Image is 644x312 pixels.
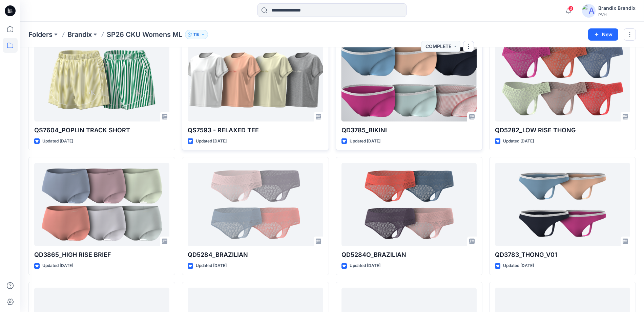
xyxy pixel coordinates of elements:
p: QS7604_POPLIN TRACK SHORT [34,126,169,135]
span: 3 [568,6,574,11]
p: Updated [DATE] [503,262,534,269]
p: Updated [DATE] [42,262,73,269]
p: 116 [193,31,200,38]
p: Updated [DATE] [42,138,73,145]
a: QD3785_BIKINI [341,38,477,121]
p: Updated [DATE] [350,262,380,269]
a: QD5284O_BRAZILIAN [341,163,477,246]
a: QD3865_HIGH RISE BRIEF [34,163,169,246]
p: QS7593 - RELAXED TEE [188,126,323,135]
div: PVH [598,12,636,17]
a: QD5282_LOW RISE THONG [495,38,630,121]
p: QD5282_LOW RISE THONG [495,126,630,135]
p: Updated [DATE] [196,262,227,269]
button: New [588,28,618,41]
a: QS7604_POPLIN TRACK SHORT [34,38,169,121]
p: QD5284_BRAZILIAN [188,250,323,260]
p: QD3785_BIKINI [341,126,477,135]
p: Updated [DATE] [503,138,534,145]
a: Brandix [67,30,92,39]
p: QD5284O_BRAZILIAN [341,250,477,260]
a: Folders [28,30,53,39]
p: Updated [DATE] [196,138,227,145]
img: avatar [582,4,596,18]
div: Brandix Brandix [598,4,636,12]
button: 116 [185,30,208,39]
p: SP26 CKU Womens ML [107,30,182,39]
a: QD5284_BRAZILIAN [188,163,323,246]
p: QD3865_HIGH RISE BRIEF [34,250,169,260]
p: Updated [DATE] [350,138,380,145]
a: QD3783_THONG_V01 [495,163,630,246]
a: QS7593 - RELAXED TEE [188,38,323,121]
p: QD3783_THONG_V01 [495,250,630,260]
